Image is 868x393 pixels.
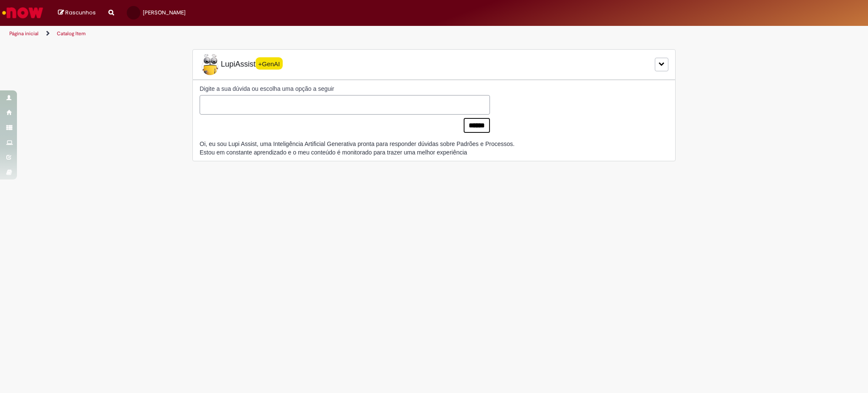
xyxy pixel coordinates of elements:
ul: Trilhas de página [6,26,572,42]
a: Página inicial [9,30,39,37]
span: +GenAI [256,57,283,70]
a: Catalog Item [57,30,86,37]
label: Digite a sua dúvida ou escolha uma opção a seguir [200,84,490,93]
img: Lupi [200,54,221,75]
span: [PERSON_NAME] [143,9,186,16]
span: LupiAssist [200,54,283,75]
span: Rascunhos [65,8,96,17]
a: Rascunhos [58,9,96,17]
div: Oi, eu sou Lupi Assist, uma Inteligência Artificial Generativa pronta para responder dúvidas sobr... [200,140,515,157]
div: LupiLupiAssist+GenAI [192,49,676,80]
img: ServiceNow [1,4,45,21]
